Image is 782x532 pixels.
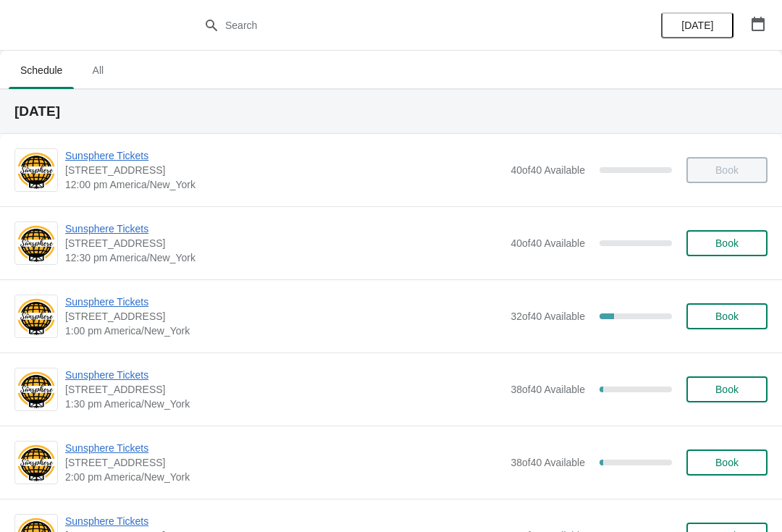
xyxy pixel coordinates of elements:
img: Sunsphere Tickets | 810 Clinch Avenue, Knoxville, TN, USA | 12:00 pm America/New_York [15,151,57,190]
span: 40 of 40 Available [510,164,585,176]
span: All [80,57,116,83]
span: [DATE] [681,20,713,31]
span: 2:00 pm America/New_York [65,470,503,484]
span: 12:00 pm America/New_York [65,177,503,192]
button: Book [686,230,768,256]
span: Book [715,237,739,249]
span: 1:30 pm America/New_York [65,397,503,411]
span: Book [715,311,739,322]
img: Sunsphere Tickets | 810 Clinch Avenue, Knoxville, TN, USA | 1:00 pm America/New_York [15,297,57,337]
span: Book [715,457,739,468]
button: Book [686,449,768,476]
span: 38 of 40 Available [510,384,585,395]
h2: [DATE] [14,104,768,119]
span: Schedule [9,57,74,83]
span: 32 of 40 Available [510,311,585,322]
span: Sunsphere Tickets [65,221,503,236]
button: Book [686,376,768,402]
span: Sunsphere Tickets [65,514,503,528]
span: [STREET_ADDRESS] [65,236,503,250]
span: Sunsphere Tickets [65,368,503,382]
button: [DATE] [661,12,733,38]
span: [STREET_ADDRESS] [65,455,503,470]
img: Sunsphere Tickets | 810 Clinch Avenue, Knoxville, TN, USA | 1:30 pm America/New_York [15,370,57,410]
span: Sunsphere Tickets [65,441,503,455]
input: Search [224,12,586,38]
button: Book [686,303,768,329]
span: [STREET_ADDRESS] [65,382,503,397]
span: [STREET_ADDRESS] [65,309,503,324]
img: Sunsphere Tickets | 810 Clinch Avenue, Knoxville, TN, USA | 12:30 pm America/New_York [15,224,57,263]
span: [STREET_ADDRESS] [65,163,503,177]
img: Sunsphere Tickets | 810 Clinch Avenue, Knoxville, TN, USA | 2:00 pm America/New_York [15,443,57,483]
span: Sunsphere Tickets [65,148,503,163]
span: 12:30 pm America/New_York [65,250,503,265]
span: 1:00 pm America/New_York [65,324,503,338]
span: 38 of 40 Available [510,457,585,468]
span: Book [715,384,739,395]
span: 40 of 40 Available [510,237,585,249]
span: Sunsphere Tickets [65,295,503,309]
